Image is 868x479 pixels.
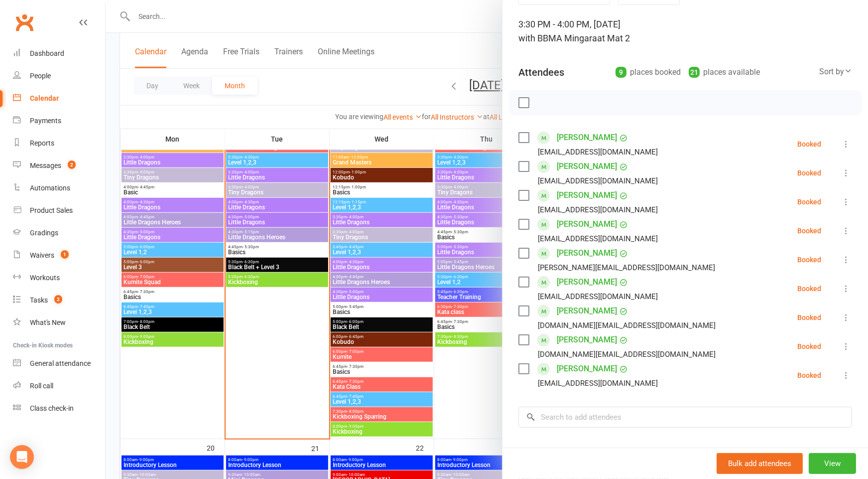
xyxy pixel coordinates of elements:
a: Clubworx [12,10,37,35]
div: Open Intercom Messenger [10,445,34,469]
a: Roll call [13,375,105,397]
a: [PERSON_NAME] [557,187,617,203]
div: [DOMAIN_NAME][EMAIL_ADDRESS][DOMAIN_NAME] [538,348,716,361]
div: [EMAIL_ADDRESS][DOMAIN_NAME] [538,203,658,216]
a: Class kiosk mode [13,397,105,420]
span: with BBMA Mingara [518,33,597,43]
div: Product Sales [30,206,73,214]
div: General attendance [30,359,91,367]
div: [EMAIL_ADDRESS][DOMAIN_NAME] [538,146,658,159]
div: Booked [797,198,821,205]
div: places available [689,65,760,79]
div: Automations [30,184,70,192]
div: What's New [30,319,66,326]
a: Dashboard [13,42,105,65]
div: [EMAIL_ADDRESS][DOMAIN_NAME] [538,174,658,187]
a: What's New [13,312,105,334]
div: Workouts [30,274,60,282]
div: 3:30 PM - 4:00 PM, [DATE] [518,17,852,45]
a: People [13,65,105,87]
a: Payments [13,110,105,132]
div: 9 [616,67,626,78]
button: Bulk add attendees [717,453,803,474]
a: [PERSON_NAME] [557,245,617,261]
div: Class check-in [30,404,74,412]
div: [EMAIL_ADDRESS][DOMAIN_NAME] [538,377,658,390]
div: Waivers [30,251,54,259]
div: Messages [30,161,61,169]
button: View [809,453,856,474]
a: [PERSON_NAME] [557,216,617,232]
a: [PERSON_NAME] [557,274,617,290]
a: [PERSON_NAME] [557,159,617,174]
a: Reports [13,132,105,155]
span: 1 [61,250,69,259]
a: General attendance kiosk mode [13,352,105,375]
a: Tasks 2 [13,289,105,312]
div: Calendar [30,94,59,102]
a: [PERSON_NAME] [557,303,617,319]
div: [EMAIL_ADDRESS][DOMAIN_NAME] [538,232,658,245]
a: [PERSON_NAME] [557,332,617,348]
div: Booked [797,372,821,379]
a: Workouts [13,267,105,289]
div: Dashboard [30,49,64,57]
span: 2 [54,295,62,304]
span: 2 [68,160,76,169]
div: Booked [797,256,821,263]
div: Booked [797,314,821,321]
div: Booked [797,227,821,234]
div: 21 [689,67,700,78]
div: [PERSON_NAME][EMAIL_ADDRESS][DOMAIN_NAME] [538,261,715,274]
div: [DOMAIN_NAME][EMAIL_ADDRESS][DOMAIN_NAME] [538,319,716,332]
div: Sort by [819,65,852,78]
div: Booked [797,169,821,176]
a: Automations [13,177,105,199]
div: [EMAIL_ADDRESS][DOMAIN_NAME] [538,290,658,303]
div: Booked [797,343,821,350]
div: Gradings [30,229,58,237]
a: Waivers 1 [13,244,105,267]
div: Roll call [30,382,53,390]
a: Calendar [13,87,105,110]
div: Attendees [518,65,564,79]
div: Reports [30,139,54,147]
div: Payments [30,117,61,125]
span: at Mat 2 [597,33,630,43]
a: [PERSON_NAME] [557,130,617,146]
div: places booked [616,65,681,79]
div: Booked [797,285,821,292]
a: [PERSON_NAME] [557,361,617,377]
input: Search to add attendees [518,407,852,428]
a: Gradings [13,222,105,244]
a: Messages 2 [13,155,105,177]
a: Product Sales [13,199,105,222]
div: Booked [797,141,821,148]
div: People [30,72,51,80]
div: Tasks [30,296,48,304]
